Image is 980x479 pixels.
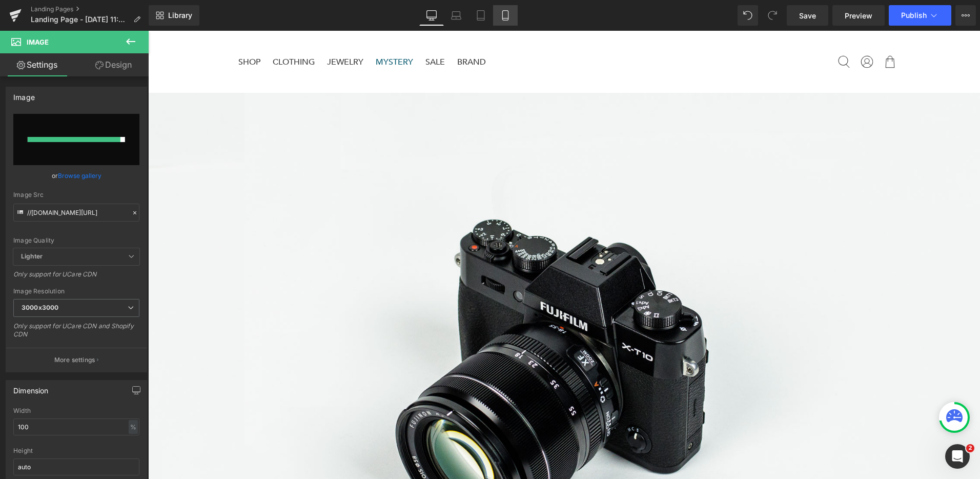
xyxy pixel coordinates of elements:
[84,17,118,46] a: Shop
[966,444,974,452] span: 2
[173,17,221,46] a: Jewelry
[303,17,344,46] a: Brand
[118,17,173,46] a: Clothing
[54,355,95,365] p: More settings
[468,5,493,26] a: Tablet
[832,5,885,26] a: Preview
[762,5,783,26] button: Redo
[13,458,139,475] input: auto
[901,11,927,19] span: Publish
[168,11,192,20] span: Library
[271,17,303,46] a: Sale
[845,10,872,21] span: Preview
[419,5,444,26] a: Desktop
[129,420,138,434] div: %
[27,38,49,46] span: Image
[13,191,139,198] div: Image Src
[76,53,151,76] a: Design
[149,5,199,26] a: New Library
[13,237,139,244] div: Image Quality
[13,447,139,454] div: Height
[361,15,471,47] img: Lotus and Luna Header Logo
[738,5,758,26] button: Undo
[444,5,468,26] a: Laptop
[31,15,129,24] span: Landing Page - [DATE] 11:01:41
[21,252,43,260] b: Lighter
[889,5,951,26] button: Publish
[13,87,35,102] div: Image
[58,167,101,185] a: Browse gallery
[955,5,976,26] button: More
[13,322,139,345] div: Only support for UCare CDN and Shopify CDN
[13,270,139,285] div: Only support for UCare CDN
[493,5,518,26] a: Mobile
[13,204,139,222] input: Link
[13,418,139,435] input: auto
[221,17,271,46] a: Mystery
[22,304,58,311] b: 3000x3000
[13,170,139,181] div: or
[945,444,970,469] iframe: Intercom live chat
[13,381,49,395] div: Dimension
[13,407,139,414] div: Width
[31,5,149,13] a: Landing Pages
[13,288,139,295] div: Image Resolution
[799,10,816,21] span: Save
[6,348,147,372] button: More settings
